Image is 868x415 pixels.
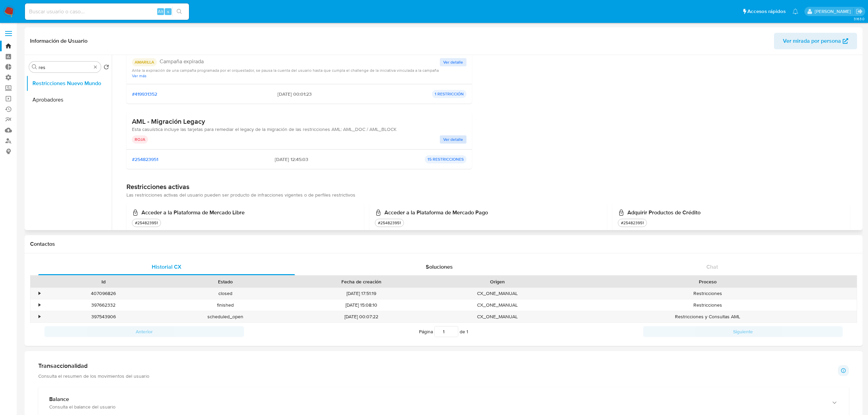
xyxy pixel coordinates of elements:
button: Ver mirada por persona [774,33,857,49]
div: CX_ONE_MANUAL [436,288,558,299]
span: Chat [706,263,718,271]
span: Historial CX [152,263,181,271]
div: Restricciones y Consultas AML [558,311,857,322]
div: CX_ONE_MANUAL [436,311,558,322]
span: Alt [158,8,163,15]
div: scheduled_open [164,311,286,322]
button: Buscar [32,64,37,70]
div: • [39,302,40,308]
button: search-icon [172,7,186,16]
button: Restricciones Nuevo Mundo [26,75,112,92]
div: 407096826 [42,288,164,299]
button: Volver al orden por defecto [104,64,109,72]
div: Restricciones [558,288,857,299]
input: Buscar usuario o caso... [25,7,189,16]
h1: Contactos [30,241,857,247]
button: Aprobadores [26,92,112,108]
span: Ver mirada por persona [783,33,841,49]
p: ludmila.lanatti@mercadolibre.com [815,8,853,15]
div: Estado [169,278,282,285]
div: • [39,313,40,320]
div: Proceso [563,278,852,285]
div: • [39,290,40,297]
a: Salir [856,8,863,15]
div: Restricciones [558,299,857,311]
div: [DATE] 15:08:10 [286,299,436,311]
span: Accesos rápidos [747,8,786,15]
div: Origen [441,278,554,285]
h1: Información de Usuario [30,38,87,44]
div: finished [164,299,286,311]
div: Fecha de creación [291,278,432,285]
div: CX_ONE_MANUAL [436,299,558,311]
div: 397662332 [42,299,164,311]
button: Siguiente [643,326,843,337]
input: Buscar [39,64,91,70]
span: 1 [466,328,468,335]
div: 397543906 [42,311,164,322]
div: Id [47,278,160,285]
div: closed [164,288,286,299]
span: Página de [419,326,468,337]
button: Anterior [44,326,244,337]
span: s [167,8,169,15]
button: Borrar [93,64,98,70]
a: Notificaciones [792,9,798,14]
div: [DATE] 17:51:19 [286,288,436,299]
span: Soluciones [426,263,453,271]
div: [DATE] 00:07:22 [286,311,436,322]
